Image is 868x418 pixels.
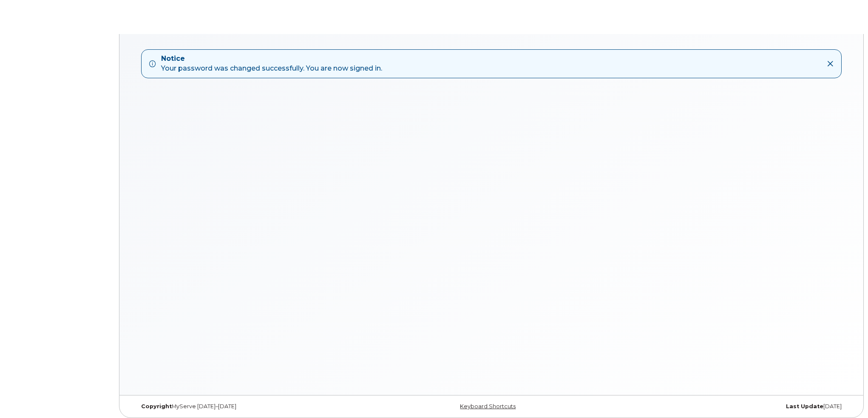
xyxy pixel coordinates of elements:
[460,403,516,409] a: Keyboard Shortcuts
[161,54,382,64] strong: Notice
[161,54,382,74] div: Your password was changed successfully. You are now signed in.
[141,403,172,409] strong: Copyright
[610,403,848,410] div: [DATE]
[786,403,823,409] strong: Last Update
[135,403,372,410] div: MyServe [DATE]–[DATE]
